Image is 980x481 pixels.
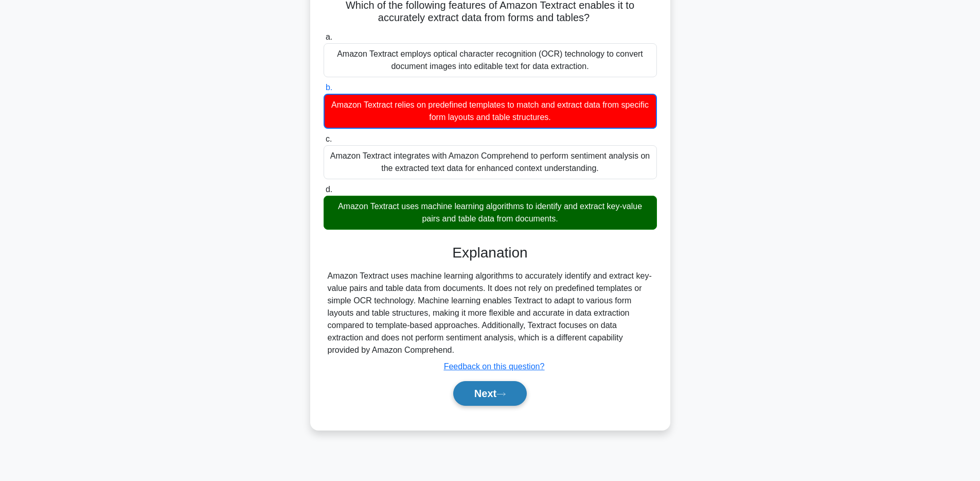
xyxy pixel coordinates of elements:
[330,244,651,262] h3: Explanation
[444,362,545,371] a: Feedback on this question?
[324,94,657,129] div: Amazon Textract relies on predefined templates to match and extract data from specific form layou...
[326,32,332,41] span: a.
[324,196,657,230] div: Amazon Textract uses machine learning algorithms to identify and extract key-value pairs and tabl...
[326,83,332,92] span: b.
[326,185,332,194] span: d.
[453,381,527,406] button: Next
[324,43,657,77] div: Amazon Textract employs optical character recognition (OCR) technology to convert document images...
[326,134,332,143] span: c.
[324,145,657,179] div: Amazon Textract integrates with Amazon Comprehend to perform sentiment analysis on the extracted ...
[328,270,653,356] div: Amazon Textract uses machine learning algorithms to accurately identify and extract key-value pai...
